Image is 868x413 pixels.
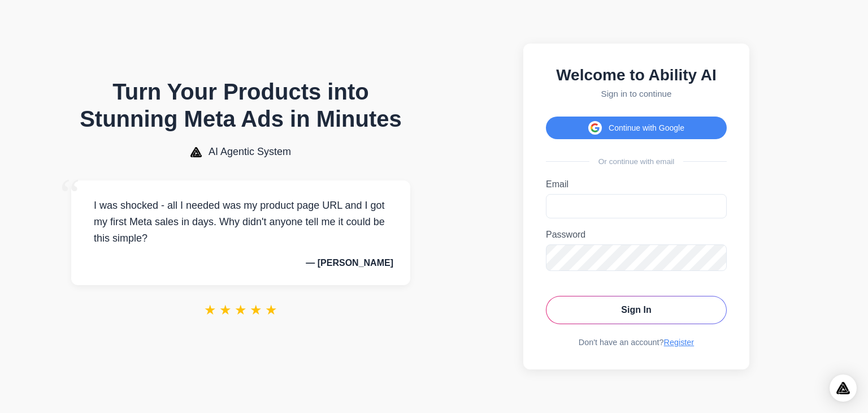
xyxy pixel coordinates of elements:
[546,89,727,98] p: Sign in to continue
[71,78,410,132] h1: Turn Your Products into Stunning Meta Ads in Minutes
[546,296,727,324] button: Sign In
[250,302,262,318] span: ★
[219,302,232,318] span: ★
[204,302,216,318] span: ★
[546,230,727,240] label: Password
[235,302,247,318] span: ★
[209,146,291,158] span: AI Agentic System
[546,117,727,139] button: Continue with Google
[88,258,393,268] p: — [PERSON_NAME]
[546,338,727,347] div: Don't have an account?
[664,338,695,347] a: Register
[265,302,277,318] span: ★
[88,197,393,246] p: I was shocked - all I needed was my product page URL and I got my first Meta sales in days. Why d...
[546,66,727,84] h2: Welcome to Ability AI
[546,179,727,190] label: Email
[546,157,727,166] div: Or continue with email
[830,375,857,402] div: Open Intercom Messenger
[60,169,80,221] span: “
[190,147,202,157] img: AI Agentic System Logo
